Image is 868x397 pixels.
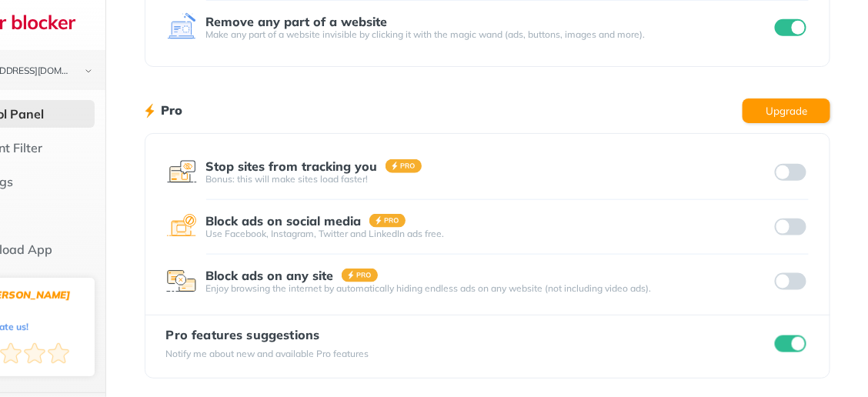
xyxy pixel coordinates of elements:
img: feature icon [166,12,197,43]
img: lighting bolt [145,102,155,120]
div: Block ads on any site [206,269,334,282]
div: Remove any part of a website [206,15,388,28]
img: pro-badge.svg [342,269,379,282]
div: Block ads on social media [206,214,362,228]
img: pro-badge.svg [386,159,422,173]
img: chevron-bottom-black.svg [79,63,98,79]
img: pro-badge.svg [369,214,406,228]
div: Enjoy browsing the internet by automatically hiding endless ads on any website (not including vid... [206,282,772,295]
h1: Pro [162,100,183,120]
div: Make any part of a website invisible by clicking it with the magic wand (ads, buttons, images and... [206,28,772,41]
div: Pro features suggestions [166,328,369,342]
div: Bonus: this will make sites load faster! [206,173,772,185]
img: feature icon [166,266,197,297]
div: Stop sites from tracking you [206,159,378,173]
img: feature icon [166,157,197,188]
div: Use Facebook, Instagram, Twitter and LinkedIn ads free. [206,228,772,240]
div: Notify me about new and available Pro features [166,348,369,360]
button: Upgrade [743,98,830,123]
img: feature icon [166,212,197,242]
